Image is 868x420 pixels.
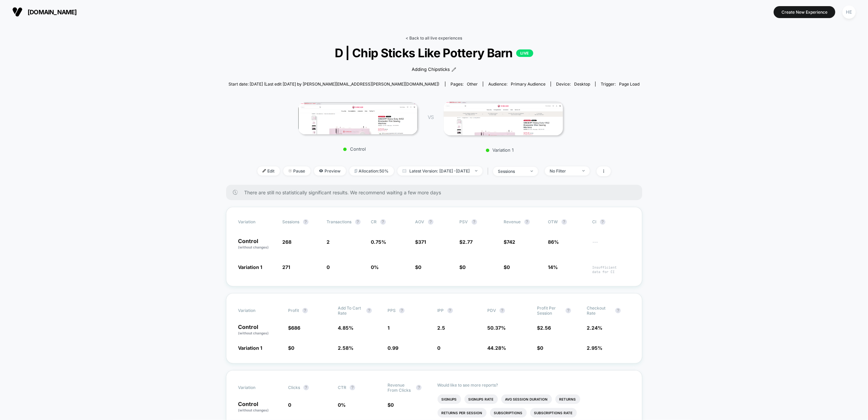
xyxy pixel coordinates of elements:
[303,385,309,390] button: ?
[438,325,445,331] span: 2.5
[371,219,377,224] span: CR
[562,219,567,225] button: ?
[615,308,621,313] button: ?
[487,345,506,351] span: 44.28 %
[504,239,516,245] span: $
[504,264,510,270] span: $
[415,219,425,224] span: AOV
[327,219,352,224] span: Transactions
[314,166,346,176] span: Preview
[460,219,468,224] span: PSV
[283,219,300,224] span: Sessions
[238,408,269,412] span: (without changes)
[338,402,346,408] span: 0 %
[238,324,281,336] p: Control
[550,168,577,174] div: No Filter
[283,264,290,270] span: 271
[371,239,386,245] span: 0.75 %
[488,81,546,87] div: Audience:
[338,305,363,316] span: Add To Cart Rate
[349,166,394,176] span: Allocation: 50%
[566,308,571,313] button: ?
[399,308,405,313] button: ?
[548,264,558,270] span: 14%
[354,169,357,173] img: rebalance
[600,219,605,225] button: ?
[438,408,487,418] li: Returns Per Session
[574,81,590,87] span: desktop
[537,325,551,331] span: $
[288,325,300,331] span: $
[548,219,586,225] span: OTW
[238,245,269,249] span: (without changes)
[388,402,394,408] span: $
[467,81,478,87] span: other
[840,5,858,19] button: HE
[355,219,361,225] button: ?
[388,382,413,393] span: Revenue From Clicks
[238,401,281,413] p: Control
[438,382,630,388] p: Would like to see more reports?
[555,394,580,404] li: Returns
[428,114,433,120] span: VS
[257,166,280,176] span: Edit
[464,394,498,404] li: Signups Rate
[406,35,462,41] a: < Back to all live experiences
[371,264,379,270] span: 0 %
[302,308,308,313] button: ?
[416,385,422,390] button: ?
[238,305,276,316] span: Variation
[298,102,417,134] img: Control main
[524,219,530,225] button: ?
[10,6,79,17] button: [DOMAIN_NAME]
[288,402,291,408] span: 0
[388,345,398,351] span: 0.99
[397,166,483,176] span: Latest Version: [DATE] - [DATE]
[415,264,422,270] span: $
[288,345,294,351] span: $
[504,219,521,224] span: Revenue
[486,166,493,176] span: |
[303,219,309,225] button: ?
[244,190,629,195] span: There are still no statistically significant results. We recommend waiting a few more days
[619,81,640,87] span: Page Load
[842,5,856,19] div: HE
[511,81,546,87] span: Primary Audience
[291,345,294,351] span: 0
[460,239,473,245] span: $
[28,9,77,16] span: [DOMAIN_NAME]
[507,264,510,270] span: 0
[380,219,386,225] button: ?
[338,325,353,331] span: 4.85 %
[475,170,477,171] img: end
[283,166,311,176] span: Pause
[444,101,563,135] img: Variation 1 main
[582,170,585,171] img: end
[288,169,292,172] img: end
[537,305,562,316] span: Profit Per Session
[438,308,444,313] span: IPP
[403,169,406,172] img: calendar
[774,6,835,18] button: Create New Experience
[295,146,414,152] p: Control
[487,308,496,313] span: PDV
[412,66,450,73] span: Adding Chipsticks
[327,264,330,270] span: 0
[551,81,595,87] span: Device:
[601,81,640,87] div: Trigger:
[12,7,22,17] img: Visually logo
[587,345,602,351] span: 2.95 %
[238,382,276,393] span: Variation
[472,219,477,225] button: ?
[238,219,276,225] span: Variation
[540,345,543,351] span: 0
[460,264,466,270] span: $
[490,408,527,418] li: Subscriptions
[366,308,372,313] button: ?
[238,331,269,335] span: (without changes)
[463,239,473,245] span: 2.77
[419,264,422,270] span: 0
[415,239,426,245] span: $
[501,394,552,404] li: Avg Session Duration
[548,239,559,245] span: 86%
